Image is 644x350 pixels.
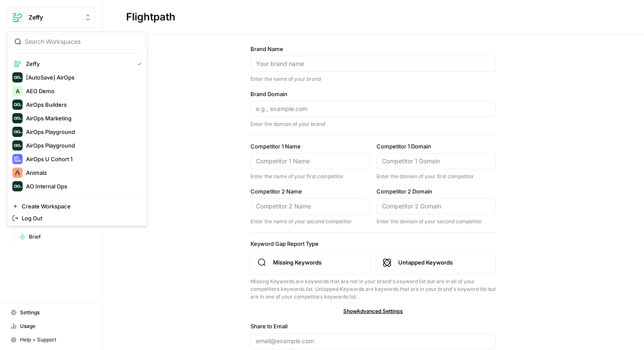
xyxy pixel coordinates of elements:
[25,37,140,46] input: Search Workspaces
[10,10,25,25] img: Zeffy Logo
[250,218,370,225] div: Enter the name of your second competitor
[12,113,23,123] img: AirOps Marketing Logo
[343,307,403,315] span: Show Advanced Settings
[126,10,175,24] div: Flightpath
[250,120,496,128] div: Enter the domain of your brand
[9,200,145,212] a: Create Workspace
[26,182,138,191] span: AO Internal Ops
[382,202,490,211] input: Competitor 2 Domain
[256,105,490,113] input: e.g., example.com
[256,337,490,345] input: email@example.com
[26,73,138,82] span: [AutoSave] AirOps
[26,128,138,136] span: AirOps Playground
[7,333,95,347] button: Help + Support
[7,319,95,333] a: Usage
[7,31,147,226] div: Workspace: Zeffy
[256,157,364,165] input: Competitor 1 Name
[22,214,138,222] span: Log Out
[12,181,23,191] img: AO Internal Ops Logo
[250,90,496,98] label: Brand Domain
[273,258,363,267] span: Missing Keywords
[12,154,23,164] img: AirOps U Cohort 1 Logo
[250,75,496,83] div: Enter the name of your brand
[377,218,496,225] div: Enter the domain of your second competitor
[377,173,496,180] div: Enter the domain of your first competitor
[20,322,91,330] span: Usage
[26,114,138,122] span: AirOps Marketing
[22,202,138,211] span: Create Workspace
[398,258,489,267] span: Untapped Keywords
[12,140,23,151] img: AirOps Playground Logo
[26,155,138,163] span: AirOps U Cohort 1
[250,142,370,151] label: Competitor 1 Name
[7,306,95,319] a: Settings
[12,168,23,178] img: Animalz Logo
[250,187,370,196] label: Competitor 2 Name
[26,100,138,109] span: AirOps Builders
[20,309,91,316] span: Settings
[12,72,23,83] img: [AutoSave] AirOps Logo
[26,141,138,150] span: AirOps Playground
[20,336,91,344] span: Help + Support
[250,239,496,248] label: Keyword Gap Report Type
[9,212,145,224] a: Log Out
[250,45,496,53] label: Brand Name
[29,233,91,241] span: Brief
[250,173,370,180] div: Enter the name of your first competitor
[256,202,364,211] input: Competitor 2 Name
[26,168,138,177] span: Animalz
[26,60,131,68] span: Zeffy
[16,230,95,244] a: Brief
[12,100,23,110] img: AirOps Builders Logo
[250,278,496,301] div: Missing Keywords are keywords that are not in your brand's keyword list but are in all of your co...
[377,187,496,196] label: Competitor 2 Domain
[12,59,23,69] img: Zeffy Logo
[377,142,496,151] label: Competitor 1 Domain
[382,157,490,165] input: Competitor 1 Domain
[16,87,20,95] span: A
[26,87,138,95] span: AEO Demo
[256,60,490,68] input: Your brand name
[250,322,496,330] label: Share to Email
[7,7,95,28] button: Workspace: Zeffy
[29,13,80,22] span: Zeffy
[12,127,23,137] img: AirOps Playground Logo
